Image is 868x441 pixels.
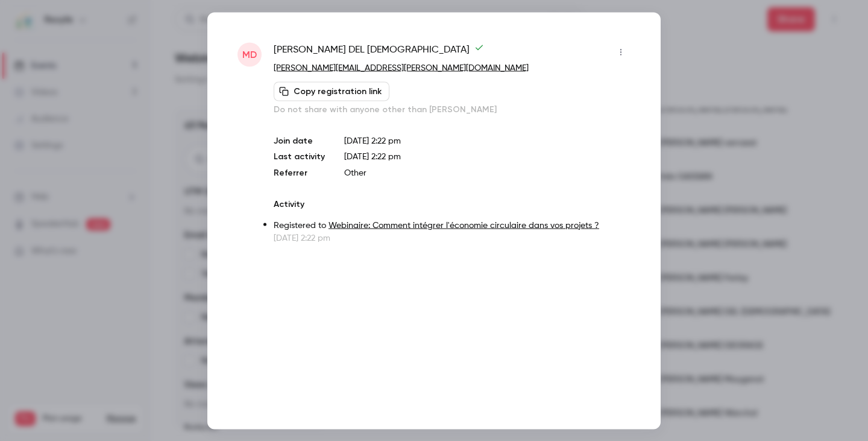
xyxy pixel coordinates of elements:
p: Registered to [274,219,631,232]
span: MD [242,47,257,62]
a: Webinaire: Comment intégrer l'économie circulaire dans vos projets ? [329,221,599,229]
p: Last activity [274,150,325,163]
p: Other [344,167,631,179]
span: [DATE] 2:22 pm [344,152,401,160]
button: Copy registration link [274,81,389,101]
p: [DATE] 2:22 pm [344,135,631,147]
p: Referrer [274,167,325,179]
p: Join date [274,135,325,147]
span: [PERSON_NAME] DEL [DEMOGRAPHIC_DATA] [274,42,484,62]
a: [PERSON_NAME][EMAIL_ADDRESS][PERSON_NAME][DOMAIN_NAME] [274,63,529,72]
p: Activity [274,198,631,210]
p: [DATE] 2:22 pm [274,232,631,244]
p: Do not share with anyone other than [PERSON_NAME] [274,103,631,115]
